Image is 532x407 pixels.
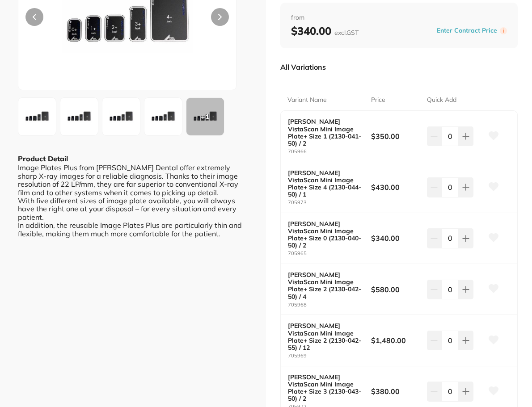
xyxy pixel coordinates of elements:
p: Quick Add [427,96,456,105]
b: $580.00 [371,285,421,294]
b: $340.00 [291,24,359,38]
small: 705969 [288,353,371,359]
img: Ni1qcGctNzk3MjE [21,101,53,133]
small: 705973 [288,200,371,206]
b: $380.00 [371,386,421,396]
b: [PERSON_NAME] VistaScan Mini Image Plate+ Size 0 (2130-040-50) / 2 [288,220,363,249]
p: Price [371,96,385,105]
button: Enter Contract Price [434,26,500,35]
b: [PERSON_NAME] VistaScan Mini Image Plate+ Size 4 (2130-044-50) / 1 [288,169,363,198]
span: excl. GST [334,29,359,37]
b: [PERSON_NAME] VistaScan Mini Image Plate+ Size 2 (2130-042-50) / 4 [288,271,363,300]
b: $350.00 [371,131,421,141]
p: Variant Name [287,96,327,105]
b: [PERSON_NAME] VistaScan Mini Image Plate+ Size 2 (2130-042-55) / 12 [288,322,363,351]
small: 705966 [288,149,371,155]
b: $1,480.00 [371,336,421,345]
img: Ni1qcGctNzk3MjA [105,101,137,133]
b: [PERSON_NAME] VistaScan Mini Image Plate+ Size 1 (2130-041-50) / 2 [288,118,363,147]
div: + 1 [186,98,224,135]
p: All Variations [280,63,326,71]
b: $430.00 [371,182,421,192]
img: Ni1qcGctNzk3MjI [147,101,179,133]
div: Image Plates Plus from [PERSON_NAME] Dental offer extremely sharp X-ray images for a reliable dia... [18,164,248,238]
small: 705968 [288,302,371,308]
span: from [291,13,507,22]
button: +1 [186,97,224,136]
img: Ni1qcGctNzk3MjU [63,101,95,133]
b: [PERSON_NAME] VistaScan Mini Image Plate+ Size 3 (2130-043-50) / 2 [288,373,363,402]
b: Product Detail [18,154,68,163]
label: i [500,27,507,34]
small: 705965 [288,251,371,256]
b: $340.00 [371,233,421,243]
